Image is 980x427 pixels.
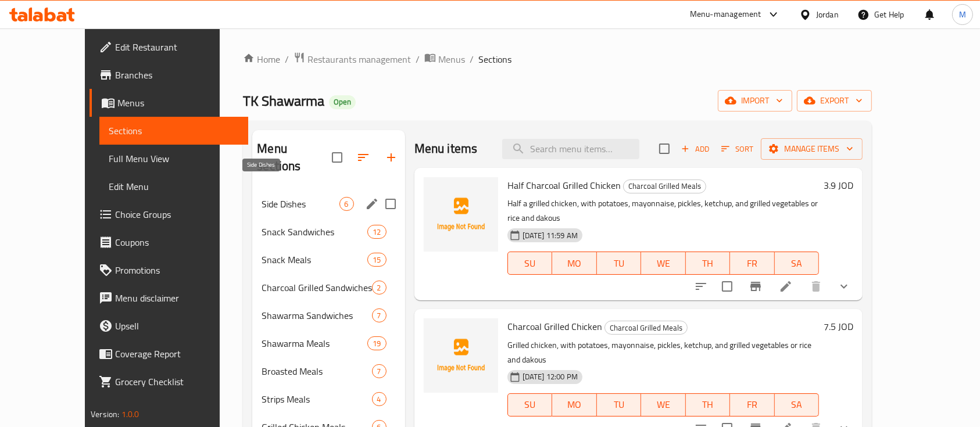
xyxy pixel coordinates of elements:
span: TU [602,255,636,272]
span: Version: [91,407,119,422]
div: items [372,281,387,295]
nav: breadcrumb [243,52,872,67]
span: MO [557,255,592,272]
span: Coverage Report [115,347,239,361]
span: Broasted Meals [262,364,371,378]
a: Menus [90,89,249,117]
img: Half Charcoal Grilled Chicken [424,177,498,252]
button: export [797,90,872,112]
button: show more [830,272,858,300]
span: SU [513,255,548,272]
span: TK Shawarma [243,88,324,114]
span: SU [513,396,548,413]
span: Menu disclaimer [115,291,239,305]
span: FR [735,255,770,272]
div: Open [329,95,356,109]
h6: 7.5 JOD [824,318,853,335]
span: Strips Meals [262,392,371,406]
svg: Show Choices [837,279,851,293]
div: items [367,253,386,267]
button: edit [363,195,381,213]
p: Half a grilled chicken, with potatoes, mayonnaise, pickles, ketchup, and grilled vegetables or ri... [507,196,819,225]
span: Upsell [115,319,239,333]
a: Menu disclaimer [90,284,249,312]
a: Edit Menu [99,173,249,200]
span: Select to update [715,274,739,299]
button: Manage items [761,138,863,160]
button: delete [802,272,830,300]
span: Restaurants management [307,52,411,66]
span: Open [329,97,356,107]
span: Menus [117,96,239,110]
span: Add [679,142,711,156]
span: Shawarma Sandwiches [262,308,371,322]
a: Branches [90,61,249,89]
span: Add item [677,140,714,158]
span: Charcoal Grilled Sandwiches [262,281,371,295]
span: Select all sections [325,145,349,170]
a: Edit menu item [779,279,793,293]
span: SA [779,255,814,272]
button: FR [730,393,774,417]
div: Side Dishes6edit [252,190,405,218]
span: Snack Sandwiches [262,225,367,239]
span: Side Dishes [262,197,339,211]
button: TH [686,393,730,417]
div: Shawarma Sandwiches7 [252,302,405,329]
span: Choice Groups [115,207,239,221]
span: Promotions [115,263,239,277]
li: / [470,52,474,66]
h6: 3.9 JOD [824,177,853,193]
span: Full Menu View [109,152,239,166]
span: Snack Meals [262,253,367,267]
span: 2 [373,282,386,293]
button: SU [507,393,552,417]
div: Charcoal Grilled Meals [623,180,706,193]
button: MO [552,393,596,417]
span: Shawarma Meals [262,336,367,350]
span: Sort [721,142,753,156]
span: 1.0.0 [121,407,139,422]
span: Edit Restaurant [115,40,239,54]
span: 4 [373,394,386,405]
span: [DATE] 12:00 PM [518,371,582,382]
span: 7 [373,366,386,377]
span: Charcoal Grilled Meals [605,321,687,335]
div: Strips Meals4 [252,385,405,413]
button: Add section [377,143,405,171]
a: Upsell [90,312,249,340]
button: MO [552,252,596,275]
button: Sort [718,140,756,158]
span: 6 [340,199,353,210]
div: Broasted Meals7 [252,357,405,385]
a: Home [243,52,280,66]
button: TU [597,252,641,275]
span: Edit Menu [109,180,239,193]
span: 12 [368,227,385,238]
div: items [372,308,387,322]
span: Branches [115,68,239,82]
button: SU [507,252,552,275]
span: Coupons [115,235,239,249]
button: sort-choices [687,272,715,300]
a: Coupons [90,228,249,256]
a: Choice Groups [90,200,249,228]
button: WE [641,252,685,275]
div: items [367,225,386,239]
a: Edit Restaurant [90,33,249,61]
span: TU [602,396,636,413]
div: Snack Sandwiches12 [252,218,405,246]
span: Charcoal Grilled Meals [624,180,706,193]
div: Shawarma Meals19 [252,329,405,357]
div: items [339,197,354,211]
a: Full Menu View [99,145,249,173]
div: Charcoal Grilled Meals [605,321,688,335]
div: Charcoal Grilled Sandwiches2 [252,274,405,302]
input: search [502,139,639,159]
button: TU [597,393,641,417]
button: SA [775,393,819,417]
button: import [718,90,792,112]
div: Menu-management [690,8,761,21]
